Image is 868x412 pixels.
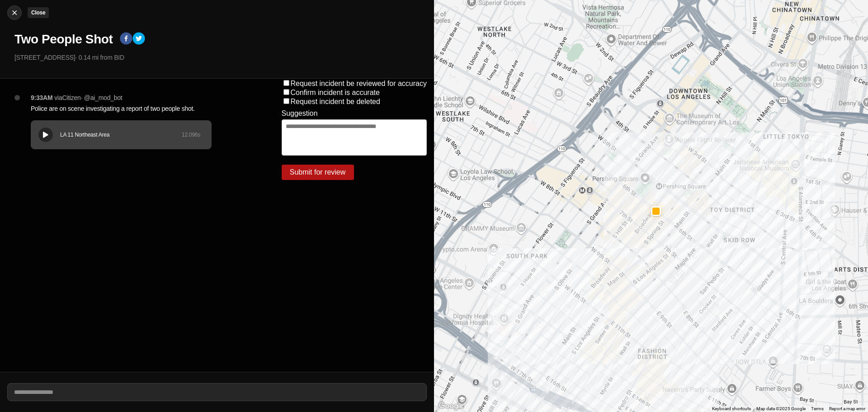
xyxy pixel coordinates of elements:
span: Map data ©2025 Google [756,406,806,411]
p: [STREET_ADDRESS] · 0.14 mi from BID [14,53,427,62]
img: Google [436,400,466,412]
p: 9:33AM [31,93,52,102]
a: Open this area in Google Maps (opens a new window) [436,400,466,412]
label: Request incident be deleted [291,98,380,105]
a: Report a map error [829,406,865,411]
button: cancelClose [7,5,22,20]
small: Close [31,9,45,16]
a: Terms (opens in new tab) [811,406,824,411]
h1: Two People Shot [14,31,113,47]
label: Suggestion [282,109,318,118]
label: Request incident be reviewed for accuracy [291,80,427,87]
p: Police are on scene investigating a report of two people shot. [31,104,245,113]
button: twitter [132,32,145,47]
button: Keyboard shortcuts [712,406,751,412]
label: Confirm incident is accurate [291,89,380,96]
p: via Citizen · @ ai_mod_bot [54,93,122,102]
img: cancel [10,8,19,17]
button: facebook [120,32,132,47]
button: Submit for review [282,165,354,180]
div: LA 11 Northeast Area [60,131,182,138]
div: 12.096 s [182,131,200,138]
